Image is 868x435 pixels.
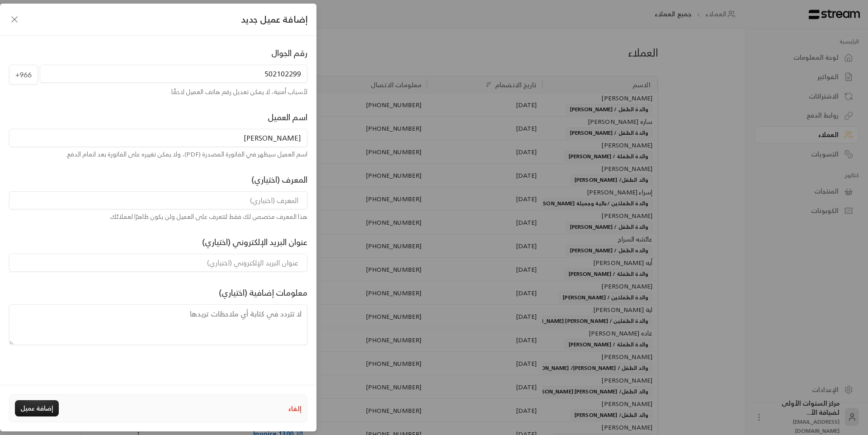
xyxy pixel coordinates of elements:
[9,150,307,159] div: اسم العميل سيظهر في الفاتورة المصدرة (PDF)، ولا يمكن تغييره على الفاتورة بعد اتمام الدفع.
[9,212,307,221] div: هذا المعرف مخصص لك فقط لتتعرف على العميل ولن يكون ظاهرًا لعملائك.
[9,254,307,272] input: عنوان البريد الإلكتروني (اختياري)
[9,87,307,96] div: لأسباب أمنية، لا يمكن تعديل رقم هاتف العميل لاحقًا.
[268,111,307,123] label: اسم العميل
[202,236,307,248] label: عنوان البريد الإلكتروني (اختياري)
[241,13,307,26] span: إضافة عميل جديد
[9,129,307,147] input: اسم العميل
[40,65,307,83] input: رقم الجوال
[9,191,307,209] input: المعرف (اختياري)
[251,173,307,186] label: المعرف (اختياري)
[219,286,307,299] label: معلومات إضافية (اختياري)
[15,400,59,416] button: إضافة عميل
[271,47,307,59] label: رقم الجوال
[9,65,38,85] span: +966
[288,404,302,413] button: إلغاء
